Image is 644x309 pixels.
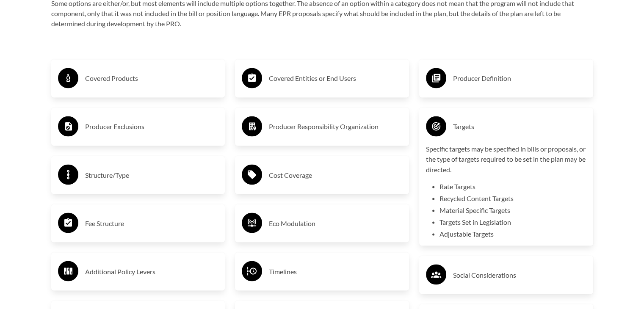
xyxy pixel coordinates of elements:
h3: Targets [453,120,586,133]
li: Material Specific Targets [439,205,586,215]
h3: Fee Structure [85,216,218,230]
h3: Eco Modulation [269,216,402,230]
h3: Producer Definition [453,72,586,85]
h3: Covered Entities or End Users [269,72,402,85]
h3: Cost Coverage [269,168,402,182]
h3: Producer Responsibility Organization [269,120,402,133]
li: Rate Targets [439,181,586,191]
p: Specific targets may be specified in bills or proposals, or the type of targets required to be se... [426,144,586,174]
h3: Timelines [269,265,402,278]
li: Recycled Content Targets [439,193,586,203]
li: Adjustable Targets [439,229,586,239]
li: Targets Set in Legislation [439,217,586,227]
h3: Structure/Type [85,168,218,182]
h3: Covered Products [85,72,218,85]
h3: Producer Exclusions [85,120,218,133]
h3: Social Considerations [453,268,586,281]
h3: Additional Policy Levers [85,265,218,278]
